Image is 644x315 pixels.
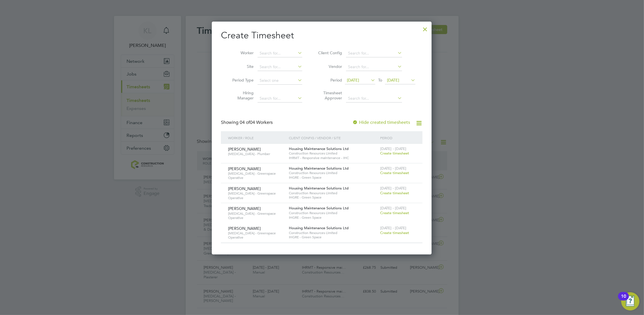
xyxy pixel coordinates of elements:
input: Search for... [346,49,402,57]
label: Worker [228,50,254,55]
span: IHGRE - Green Space [289,235,377,239]
span: Create timesheet [380,170,409,175]
span: IHGRE - Green Space [289,195,377,200]
span: Create timesheet [380,191,409,195]
span: IHRMT - Responsive maintenance - IHC [289,156,377,160]
span: [DATE] - [DATE] [380,206,406,210]
span: Construction Resources Limited [289,151,377,156]
input: Search for... [258,95,302,103]
div: Worker / Role [227,131,287,144]
span: IHGRE - Green Space [289,175,377,180]
span: Create timesheet [380,210,409,215]
span: [DATE] - [DATE] [380,226,406,230]
span: Housing Maintenance Solutions Ltd [289,146,349,151]
span: Construction Resources Limited [289,191,377,195]
span: Create timesheet [380,151,409,156]
div: Client Config / Vendor / Site [287,131,379,144]
span: Construction Resources Limited [289,211,377,215]
h2: Create Timesheet [221,30,423,41]
label: Hide created timesheets [352,120,410,125]
span: [MEDICAL_DATA] - Greenspace Operative [228,191,285,200]
span: Construction Resources Limited [289,171,377,175]
input: Search for... [258,63,302,71]
span: To [376,76,384,84]
span: 04 Workers [240,120,273,125]
span: [MEDICAL_DATA] - Plumber [228,152,285,156]
label: Timesheet Approver [316,90,342,101]
label: Vendor [316,64,342,69]
input: Search for... [258,49,302,57]
label: Hiring Manager [228,90,254,101]
div: Showing [221,120,274,126]
span: Housing Maintenance Solutions Ltd [289,226,349,230]
span: [MEDICAL_DATA] - Greenspace Operative [228,171,285,180]
input: Search for... [346,95,402,103]
input: Search for... [346,63,402,71]
span: Create timesheet [380,230,409,235]
span: [DATE] [387,78,399,83]
div: 10 [621,296,626,304]
span: Housing Maintenance Solutions Ltd [289,206,349,210]
label: Period [316,78,342,83]
label: Client Config [316,50,342,55]
span: [DATE] - [DATE] [380,186,406,191]
span: [DATE] - [DATE] [380,146,406,151]
span: Housing Maintenance Solutions Ltd [289,186,349,191]
span: [DATE] [347,78,359,83]
span: 04 of [240,120,250,125]
button: Open Resource Center, 10 new notifications [621,292,639,310]
span: Construction Resources Limited [289,231,377,235]
span: [PERSON_NAME] [228,226,261,231]
label: Site [228,64,254,69]
span: [PERSON_NAME] [228,206,261,211]
input: Select one [258,77,302,85]
label: Period Type [228,78,254,83]
span: [MEDICAL_DATA] - Greenspace Operative [228,211,285,220]
span: [PERSON_NAME] [228,186,261,191]
span: [PERSON_NAME] [228,166,261,171]
div: Period [379,131,417,144]
span: Housing Maintenance Solutions Ltd [289,166,349,171]
span: IHGRE - Green Space [289,215,377,220]
span: [MEDICAL_DATA] - Greenspace Operative [228,231,285,240]
span: [DATE] - [DATE] [380,166,406,171]
span: [PERSON_NAME] [228,147,261,152]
